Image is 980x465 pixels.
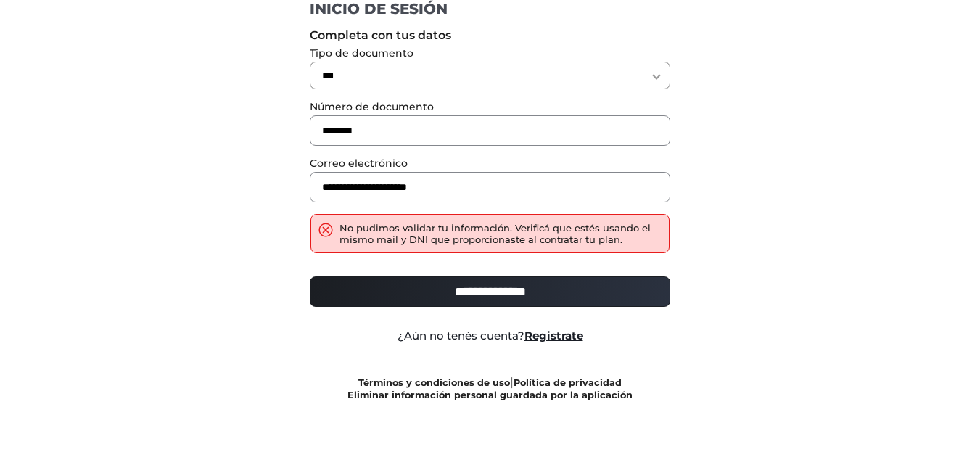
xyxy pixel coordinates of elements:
[514,377,622,388] a: Política de privacidad
[310,47,670,59] label: Tipo de documento
[358,377,510,388] a: Términos y condiciones de uso
[310,101,670,112] label: Número de documento
[310,30,670,41] label: Completa con tus datos
[347,390,633,400] a: Eliminar información personal guardada por la aplicación
[299,376,681,401] div: |
[310,157,670,169] label: Correo electrónico
[524,329,583,342] a: Registrate
[339,222,662,245] div: No pudimos validar tu información. Verificá que estés usando el mismo mail y DNI que proporcionas...
[299,330,681,342] div: ¿Aún no tenés cuenta?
